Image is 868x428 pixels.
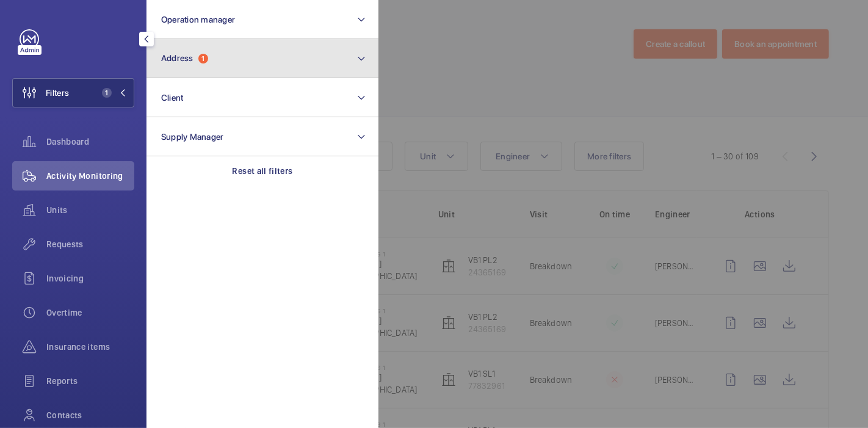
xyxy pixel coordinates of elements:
span: Activity Monitoring [46,170,134,182]
span: Units [46,204,134,216]
span: 1 [102,88,112,98]
span: Filters [46,87,69,99]
span: Invoicing [46,272,134,285]
span: Insurance items [46,341,134,353]
span: Dashboard [46,136,134,148]
button: Filters1 [12,78,134,107]
span: Contacts [46,409,134,421]
span: Requests [46,238,134,250]
span: Overtime [46,306,134,319]
span: Reports [46,375,134,387]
